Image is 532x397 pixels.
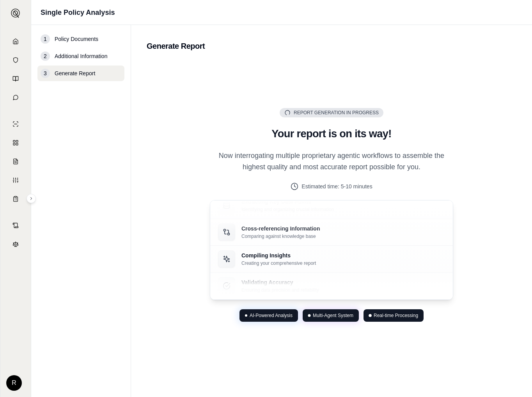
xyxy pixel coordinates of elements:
[2,190,29,207] a: Coverage Table
[55,69,95,77] span: Generate Report
[55,52,107,60] span: Additional Information
[2,89,29,106] a: Chat
[250,312,293,319] span: AI-Powered Analysis
[241,287,319,293] p: Ensuring data precision and reliability
[241,233,320,239] p: Comparing against knowledge base
[301,183,372,191] span: Estimated time: 5-10 minutes
[41,69,50,78] div: 3
[41,34,50,44] div: 1
[2,236,29,253] a: Legal Search Engine
[241,206,334,213] p: Identifying and organizing crucial information
[313,312,353,319] span: Multi-Agent System
[241,198,334,206] p: Extracting Key Data Points
[210,150,453,173] p: Now interrogating multiple proprietary agentic workflows to assemble the highest quality and most...
[241,278,319,286] p: Validating Accuracy
[41,51,50,61] div: 2
[147,41,516,51] h2: Generate Report
[374,312,418,319] span: Real-time Processing
[2,134,29,151] a: Policy Comparisons
[8,5,23,21] button: Expand sidebar
[2,153,29,170] a: Claim Coverage
[2,51,29,69] a: Documents Vault
[27,194,36,203] button: Expand sidebar
[11,9,20,18] img: Expand sidebar
[55,35,98,43] span: Policy Documents
[294,110,379,116] span: Report Generation in Progress
[41,7,115,18] h1: Single Policy Analysis
[2,172,29,189] a: Custom Report
[241,252,316,259] p: Compiling Insights
[241,225,320,232] p: Cross-referencing Information
[2,115,29,133] a: Single Policy
[241,260,316,266] p: Creating your comprehensive report
[2,70,29,87] a: Prompt Library
[6,375,22,391] div: R
[2,33,29,50] a: Home
[2,217,29,234] a: Contract Analysis
[210,127,453,141] h2: Your report is on its way!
